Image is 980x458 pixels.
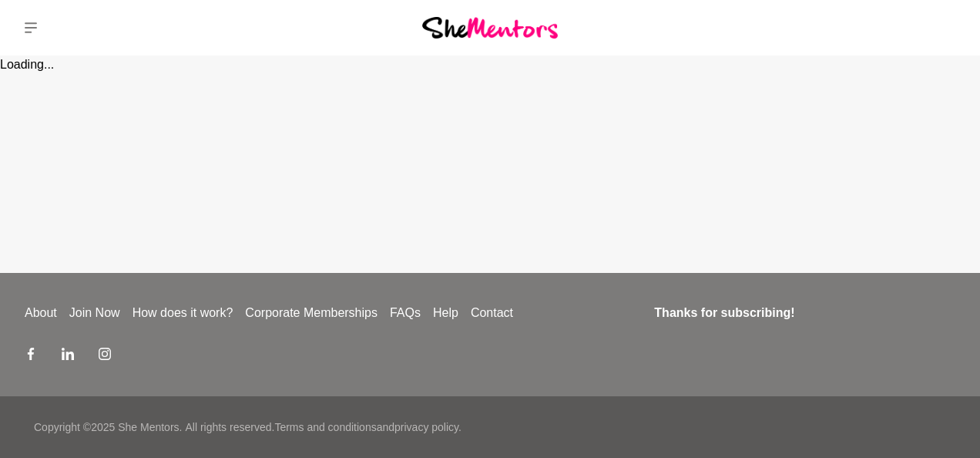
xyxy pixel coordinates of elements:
[384,304,427,322] a: FAQs
[185,419,461,436] p: All rights reserved. and .
[654,304,946,322] h4: Thanks for subscribing!
[274,421,376,433] a: Terms and conditions
[394,421,458,433] a: privacy policy
[34,419,182,436] p: Copyright © 2025 She Mentors .
[18,304,63,322] a: About
[126,304,240,322] a: How does it work?
[465,304,519,322] a: Contact
[99,347,111,365] a: Instagram
[422,17,558,38] img: She Mentors Logo
[427,304,465,322] a: Help
[62,347,74,365] a: LinkedIn
[925,9,962,46] a: Chloe Green
[25,347,37,365] a: Facebook
[239,304,384,322] a: Corporate Memberships
[63,304,126,322] a: Join Now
